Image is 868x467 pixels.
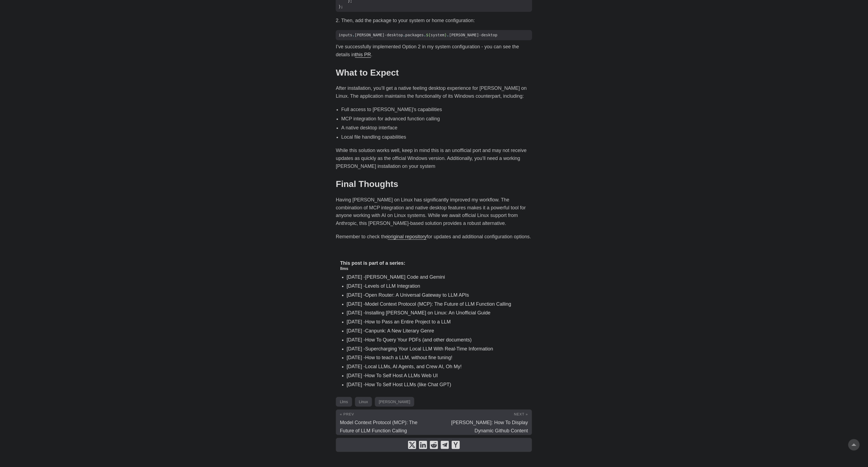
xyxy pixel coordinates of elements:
h2: Final Thoughts [336,179,532,189]
p: After installation, you’ll get a native feeling desktop experience for [PERSON_NAME] on Linux. Th... [336,84,532,100]
a: share Installing Claude Desktop on Linux: An Unofficial Guide on linkedin [419,441,427,449]
li: [DATE] - [347,300,528,308]
span: ${ [426,33,431,37]
span: Next » [514,412,528,416]
a: Canpunk: A New Literary Genre [365,328,434,334]
a: How To Query Your PDFs (and other documents) [365,337,472,343]
li: [DATE] - [347,273,528,281]
span: . [403,33,405,37]
p: While this solution works well, keep in mind this is an unofficial port and may not receive updat... [336,147,532,170]
span: « Prev [340,412,354,416]
a: original repository [388,234,427,239]
a: [PERSON_NAME] [375,397,414,407]
span: inputs [339,33,352,37]
span: system [431,33,445,37]
a: Installing [PERSON_NAME] on Linux: An Unofficial Guide [365,310,491,316]
a: share Installing Claude Desktop on Linux: An Unofficial Guide on telegram [441,441,449,449]
a: this PR [355,52,371,57]
a: « Prev Model Context Protocol (MCP): The Future of LLM Function Calling [336,410,434,435]
a: share Installing Claude Desktop on Linux: An Unofficial Guide on reddit [430,441,438,449]
li: [DATE] - [347,291,528,299]
span: Model Context Protocol (MCP): The Future of LLM Function Calling [340,420,418,433]
li: A native desktop interface [341,124,532,132]
li: [DATE] - [347,327,528,335]
a: go to top [848,439,860,451]
p: Remember to check the for updates and additional configuration options. [336,233,532,241]
a: How To Self Host A LLMs Web UI [365,373,438,378]
a: How to teach a LLM, without fine tuning! [365,355,453,360]
a: Levels of LLM Integration [365,283,420,289]
a: How to Pass an Entire Project to a LLM [365,319,451,325]
li: [DATE] - [347,354,528,362]
p: I’ve successfully implemented Option 2 in my system configuration - you can see the details in . [336,43,532,59]
li: [DATE] - [347,381,528,389]
p: Having [PERSON_NAME] on Linux has significantly improved my workflow. The combination of MCP inte... [336,196,532,227]
span: }; [339,4,343,9]
a: Llms [336,397,352,407]
h4: This post is part of a series: [340,260,528,266]
li: Full access to [PERSON_NAME]’s capabilities [341,106,532,114]
a: Supercharging Your Local LLM With Real-Time Information [365,346,493,352]
a: llms [340,266,348,271]
li: Then, add the package to your system or home configuration: [341,17,532,25]
li: [DATE] - [347,345,528,353]
a: Linux [355,397,372,407]
h2: What to Expect [336,67,532,78]
li: [DATE] - [347,336,528,344]
a: Local LLMs, AI Agents, and Crew AI, Oh My! [365,364,462,369]
li: [DATE] - [347,372,528,380]
span: [PERSON_NAME]-desktop [449,33,498,37]
span: packages [405,33,424,37]
a: share Installing Claude Desktop on Linux: An Unofficial Guide on ycombinator [452,441,460,449]
span: [PERSON_NAME]-desktop [355,33,403,37]
li: [DATE] - [347,363,528,371]
span: } [445,33,447,37]
a: Open Router: A Universal Gateway to LLM APIs [365,292,469,298]
a: How To Self Host LLMs (like Chat GPT) [365,382,451,387]
li: [DATE] - [347,282,528,290]
span: . [424,33,426,37]
a: share Installing Claude Desktop on Linux: An Unofficial Guide on x [408,441,416,449]
li: [DATE] - [347,318,528,326]
a: Next » [PERSON_NAME]: How To Display Dynamic Github Content [434,410,532,435]
span: [PERSON_NAME]: How To Display Dynamic Github Content [451,420,528,433]
span: . [447,33,449,37]
span: . [352,33,355,37]
a: Model Context Protocol (MCP): The Future of LLM Function Calling [365,301,511,307]
li: [DATE] - [347,309,528,317]
li: Local file handling capabilities [341,133,532,141]
li: MCP integration for advanced function calling [341,115,532,123]
a: [PERSON_NAME] Code and Gemini [365,274,445,280]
